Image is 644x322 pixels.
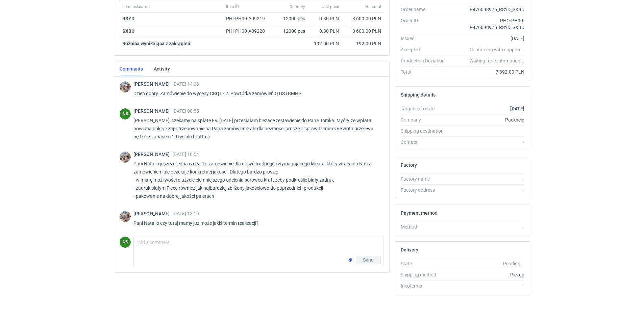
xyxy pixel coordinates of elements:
[120,237,131,248] figcaption: NS
[226,28,271,34] div: PHI-PH00-A09220
[401,116,450,123] div: Company
[401,271,450,278] div: Shipping method
[133,211,172,216] span: [PERSON_NAME]
[450,271,524,278] div: Pickup
[120,237,131,248] div: Natalia Stępak
[469,57,524,64] em: Waiting for confirmation...
[133,116,378,141] p: [PERSON_NAME], czekamy na spłatę FV. [DATE] przesłałam bieżące zestawienie do Pana Tomka. Myślę, ...
[363,258,374,262] span: Send
[311,15,339,22] div: 0.30 PLN
[344,40,381,47] div: 192.00 PLN
[401,105,450,112] div: Target ship date
[133,152,172,157] span: [PERSON_NAME]
[120,61,143,76] a: Comments
[401,162,417,168] h2: Factory
[172,152,199,157] span: [DATE] 10:54
[450,69,524,75] div: 7 392.00 PLN
[311,28,339,34] div: 0.30 PLN
[120,152,131,163] img: Michał Palasek
[450,187,524,193] div: -
[401,223,450,230] div: Method
[401,35,450,42] div: Issued
[322,4,339,9] span: Unit price
[274,12,308,25] div: 12000 pcs
[401,139,450,145] div: Contact
[226,4,239,9] span: Item ID
[344,28,381,34] div: 3 600.00 PLN
[122,4,149,9] span: Item nickname
[311,40,339,47] div: 192.00 PLN
[120,81,131,92] img: Michał Palasek
[470,47,524,52] em: Confirming with supplier...
[401,17,450,31] div: Order ID
[122,28,134,34] strong: SXBU
[401,69,450,75] div: Total
[401,283,450,289] div: Incoterms
[450,223,524,230] div: -
[401,210,438,216] h2: Payment method
[122,41,190,46] strong: Różnica wynikająca z zakrągleń
[450,35,524,42] div: [DATE]
[226,15,271,22] div: PHI-PH00-A09219
[172,211,199,216] span: [DATE] 13:19
[401,187,450,193] div: Factory address
[172,108,199,114] span: [DATE] 08:55
[450,116,524,123] div: Packhelp
[356,256,381,264] button: Send
[133,81,172,87] span: [PERSON_NAME]
[450,283,524,289] div: -
[274,25,308,37] div: 12000 pcs
[290,4,305,9] span: Quantity
[450,6,524,13] div: R476098976_RSYD_SXBU
[120,108,131,119] div: Natalia Stępak
[133,160,378,200] p: Pani Natalio jeszcze jedna rzecz. To zamówienie dla dosyć trudnego i wymagającego klienta, który ...
[401,92,436,98] h2: Shipping details
[401,176,450,182] div: Factory name
[344,15,381,22] div: 3 600.00 PLN
[133,89,378,98] p: Dzień dobry. Zamówienie do wyceny CBQT - 2. Powtórka zamówień QTIS i BMHG
[503,261,524,266] em: Pending...
[120,108,131,119] figcaption: NS
[401,6,450,13] div: Order name
[172,81,199,87] span: [DATE] 14:06
[120,211,131,222] img: Michał Palasek
[122,16,134,21] strong: RSYD
[401,247,418,252] h2: Delivery
[450,17,524,31] div: PHO-PH00-R476098976_RSYD_SXBU
[365,4,381,9] span: Net total
[401,128,450,134] div: Shipping destination
[133,108,172,114] span: [PERSON_NAME]
[450,176,524,182] div: -
[401,260,450,267] div: State
[133,219,378,227] p: Pani Natalio czy tutaj mamy już może jakiś termin realizacji?
[401,57,450,64] div: Production Deviation
[154,61,170,76] a: Activity
[450,139,524,145] div: -
[401,46,450,53] div: Accepted
[510,106,524,111] strong: [DATE]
